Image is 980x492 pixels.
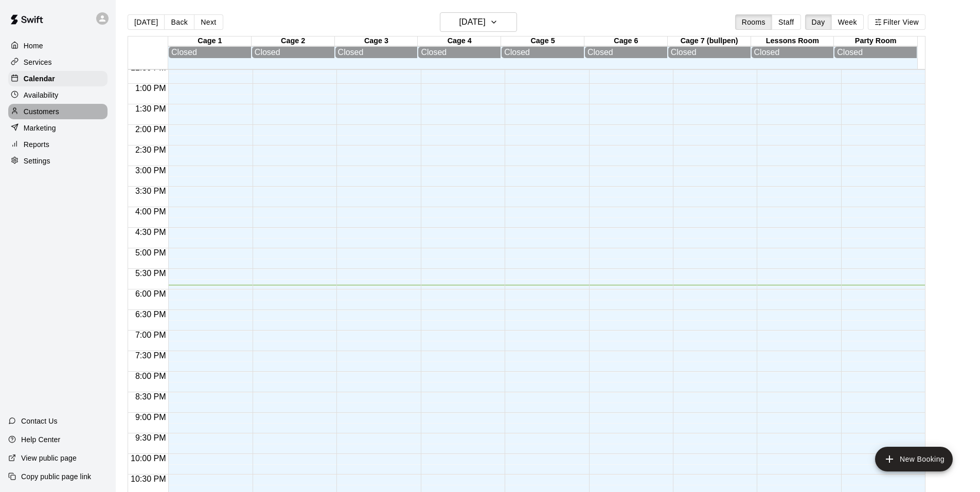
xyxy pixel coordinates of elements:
[754,48,831,57] div: Closed
[735,14,772,30] button: Rooms
[133,228,169,236] span: 4:30 PM
[133,84,169,93] span: 1:00 PM
[133,392,169,401] span: 8:30 PM
[194,14,223,30] button: Next
[128,454,168,463] span: 10:00 PM
[133,125,169,134] span: 2:00 PM
[21,453,77,463] p: View public page
[671,48,748,57] div: Closed
[133,433,169,442] span: 9:30 PM
[459,15,486,29] h6: [DATE]
[24,57,52,67] p: Services
[133,310,169,319] span: 6:30 PM
[133,104,169,113] span: 1:30 PM
[440,12,517,32] button: [DATE]
[133,372,169,380] span: 8:00 PM
[24,74,55,84] p: Calendar
[8,153,108,169] a: Settings
[837,48,914,57] div: Closed
[868,14,925,30] button: Filter View
[133,166,169,175] span: 3:00 PM
[168,37,252,46] div: Cage 1
[24,106,59,117] p: Customers
[133,187,169,195] span: 3:30 PM
[133,248,169,257] span: 5:00 PM
[128,14,165,30] button: [DATE]
[128,475,168,483] span: 10:30 PM
[171,48,248,57] div: Closed
[805,14,832,30] button: Day
[21,471,91,482] p: Copy public page link
[133,145,169,154] span: 2:30 PM
[21,416,58,426] p: Contact Us
[8,71,108,86] a: Calendar
[8,104,108,119] a: Customers
[875,447,953,471] button: add
[772,14,801,30] button: Staff
[335,37,418,46] div: Cage 3
[8,87,108,103] a: Availability
[8,137,108,152] a: Reports
[24,156,50,166] p: Settings
[252,37,335,46] div: Cage 2
[133,269,169,278] span: 5:30 PM
[164,14,194,30] button: Back
[504,48,581,57] div: Closed
[834,37,917,46] div: Party Room
[133,351,169,360] span: 7:30 PM
[24,139,49,150] p: Reports
[338,48,415,57] div: Closed
[24,123,56,133] p: Marketing
[133,413,169,422] span: 9:00 PM
[8,54,108,70] a: Services
[8,120,108,136] a: Marketing
[8,38,108,53] a: Home
[418,37,501,46] div: Cage 4
[24,41,43,51] p: Home
[255,48,332,57] div: Closed
[501,37,584,46] div: Cage 5
[133,207,169,216] span: 4:00 PM
[668,37,751,46] div: Cage 7 (bullpen)
[421,48,498,57] div: Closed
[133,331,169,339] span: 7:00 PM
[584,37,668,46] div: Cage 6
[587,48,665,57] div: Closed
[831,14,864,30] button: Week
[24,90,59,100] p: Availability
[21,434,60,445] p: Help Center
[751,37,834,46] div: Lessons Room
[133,289,169,298] span: 6:00 PM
